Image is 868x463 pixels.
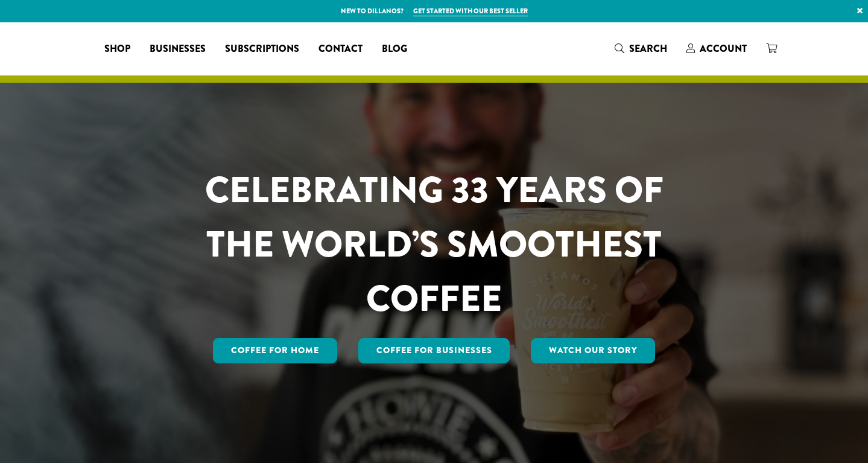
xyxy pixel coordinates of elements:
span: Search [629,42,667,56]
span: Shop [104,42,130,57]
a: Coffee for Home [213,338,337,363]
span: Blog [382,42,407,57]
span: Contact [318,42,363,57]
a: Watch Our Story [531,338,655,363]
span: Businesses [150,42,206,57]
a: Shop [95,39,140,59]
span: Subscriptions [225,42,299,57]
h1: CELEBRATING 33 YEARS OF THE WORLD’S SMOOTHEST COFFEE [169,163,699,326]
span: Account [700,42,747,56]
a: Search [605,39,677,59]
a: Get started with our best seller [413,6,528,16]
a: Coffee For Businesses [358,338,510,363]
